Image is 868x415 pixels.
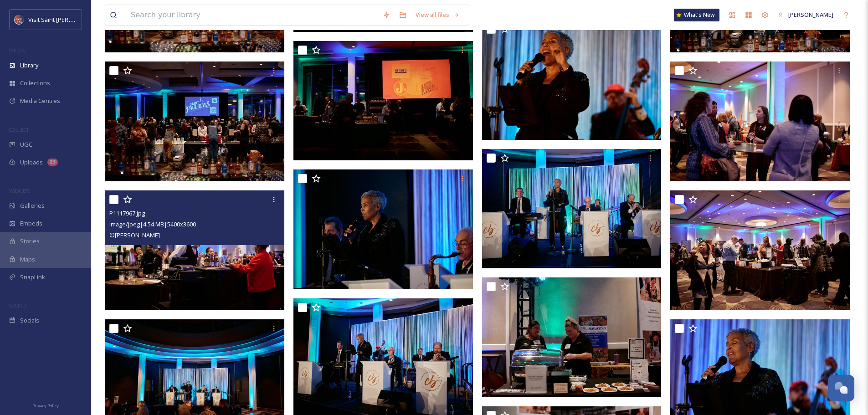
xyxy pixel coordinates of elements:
span: Collections [20,79,50,87]
span: SOCIALS [9,302,27,309]
a: [PERSON_NAME] [773,6,838,24]
span: Media Centres [20,97,60,105]
img: P1715493.jpg [293,169,473,289]
span: Privacy Policy [32,403,59,409]
button: Open Chat [828,375,854,401]
span: [PERSON_NAME] [788,10,833,19]
img: P1117976.jpg [105,61,284,181]
a: View all files [411,6,464,24]
img: P1117962.jpg [670,190,850,310]
img: P1117966.jpg [293,41,473,161]
span: Maps [20,255,35,264]
span: UGC [20,140,32,149]
span: Embeds [20,219,42,228]
img: P1715489.jpg [482,20,662,140]
span: WIDGETS [9,187,30,194]
span: Library [20,61,38,70]
a: What's New [674,9,719,21]
span: MEDIA [9,47,25,54]
span: COLLECT [9,126,29,133]
span: Visit Saint [PERSON_NAME] [28,15,101,24]
img: P1117967.jpg [105,190,284,310]
a: Privacy Policy [32,400,59,410]
span: © [PERSON_NAME] [109,231,160,239]
span: Stories [20,237,40,246]
span: SnapLink [20,273,45,282]
div: 23 [47,159,58,166]
span: Galleries [20,201,45,210]
input: Search your library [126,5,378,25]
span: Uploads [20,158,43,167]
img: P1715473.jpg [482,277,662,397]
img: P1117945.jpg [482,149,662,269]
img: P1117970.jpg [670,61,850,181]
span: Socials [20,316,39,325]
span: image/jpeg | 4.54 MB | 5400 x 3600 [109,220,196,228]
img: Visit%20Saint%20Paul%20Updated%20Profile%20Image.jpg [15,15,24,24]
span: P1117967.jpg [109,209,145,217]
